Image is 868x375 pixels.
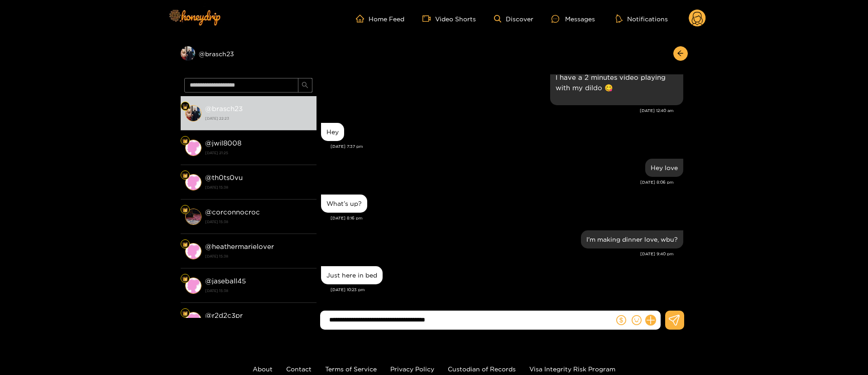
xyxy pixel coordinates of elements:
[205,149,312,157] strong: [DATE] 21:25
[286,365,312,372] a: Contact
[556,72,678,93] p: I have a 2 minutes video playing with my dildo 😋
[616,315,626,325] span: dollar
[185,174,201,190] img: conversation
[205,114,312,122] strong: [DATE] 22:23
[325,365,377,372] a: Terms of Service
[185,243,201,259] img: conversation
[614,313,628,327] button: dollar
[321,179,674,185] div: [DATE] 8:06 pm
[205,243,274,250] strong: @ heathermarielover
[448,365,516,372] a: Custodian of Records
[298,78,312,93] button: search
[551,14,595,24] div: Messages
[326,128,339,136] div: Hey
[321,195,367,213] div: Sep. 16, 8:16 pm
[321,123,344,141] div: Sep. 16, 7:37 pm
[182,276,188,282] img: Fan Level
[185,209,201,225] img: conversation
[205,183,312,191] strong: [DATE] 15:38
[185,140,201,156] img: conversation
[586,236,678,243] div: I'm making dinner love, wbu?
[613,14,671,23] button: Notifications
[677,50,684,58] span: arrow-left
[651,164,678,171] div: Hey love
[182,242,188,247] img: Fan Level
[550,57,683,105] div: Sep. 16, 12:40 am
[182,138,188,144] img: Fan Level
[182,173,188,178] img: Fan Level
[321,266,383,284] div: Sep. 16, 10:23 pm
[494,15,533,23] a: Discover
[331,143,683,150] div: [DATE] 7:37 pm
[185,312,201,328] img: conversation
[205,277,246,285] strong: @ jaseball45
[185,105,201,122] img: conversation
[632,315,642,325] span: smile
[331,215,683,221] div: [DATE] 8:16 pm
[205,105,243,112] strong: @ brasch23
[673,46,688,61] button: arrow-left
[321,251,674,257] div: [DATE] 9:40 pm
[181,46,317,61] div: @brasch23
[321,107,674,114] div: [DATE] 12:40 am
[356,15,369,23] span: home
[422,15,476,23] a: Video Shorts
[205,218,312,226] strong: [DATE] 15:38
[356,15,404,23] a: Home Feed
[326,272,377,279] div: Just here in bed
[182,207,188,213] img: Fan Level
[326,200,362,207] div: What’s up?
[205,174,243,181] strong: @ th0ts0vu
[253,365,273,372] a: About
[529,365,615,372] a: Visa Integrity Risk Program
[302,82,308,89] span: search
[182,311,188,316] img: Fan Level
[205,312,243,319] strong: @ r2d2c3pr
[331,287,683,293] div: [DATE] 10:23 pm
[205,287,312,295] strong: [DATE] 15:38
[581,230,683,248] div: Sep. 16, 9:40 pm
[205,252,312,260] strong: [DATE] 15:38
[182,104,188,109] img: Fan Level
[390,365,434,372] a: Privacy Policy
[422,15,435,23] span: video-camera
[205,139,241,147] strong: @ jwil8008
[185,278,201,294] img: conversation
[645,159,683,177] div: Sep. 16, 8:06 pm
[205,208,260,216] strong: @ corconnocroc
